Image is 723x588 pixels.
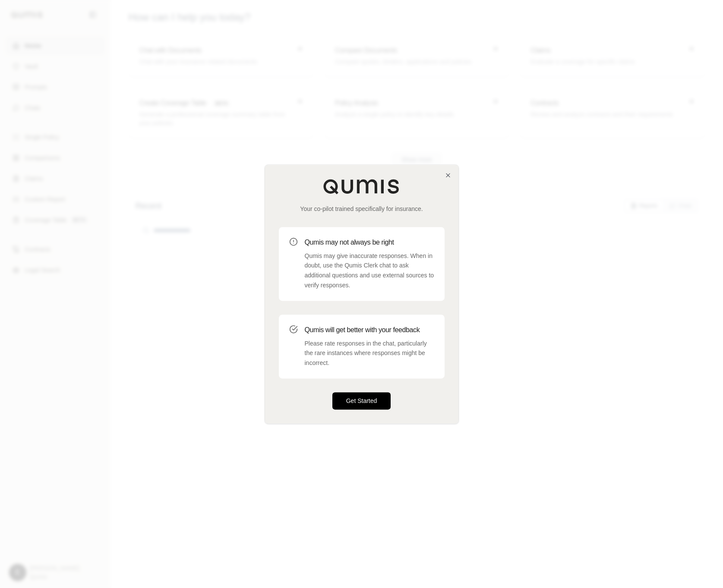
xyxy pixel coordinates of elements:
[332,392,391,409] button: Get Started
[279,204,445,213] p: Your co-pilot trained specifically for insurance.
[323,179,401,194] img: Qumis Logo
[305,325,434,335] h3: Qumis will get better with your feedback
[305,251,434,290] p: Qumis may give inaccurate responses. When in doubt, use the Qumis Clerk chat to ask additional qu...
[305,339,434,368] p: Please rate responses in the chat, particularly the rare instances where responses might be incor...
[305,237,434,248] h3: Qumis may not always be right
